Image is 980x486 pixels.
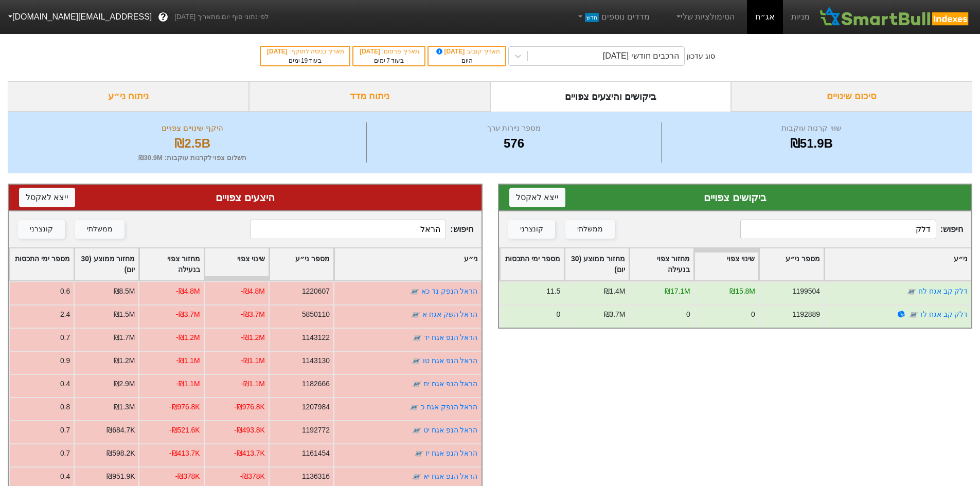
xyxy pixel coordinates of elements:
div: 0.7 [60,425,70,436]
a: הסימולציות שלי [670,7,739,27]
div: היצעים צפויים [19,190,471,205]
div: Toggle SortBy [630,248,693,280]
div: Toggle SortBy [205,248,269,280]
div: 1136316 [302,471,330,482]
img: tase link [412,379,422,389]
img: SmartBull [818,7,972,27]
div: Toggle SortBy [75,248,138,280]
img: tase link [409,286,420,297]
a: הראל הנפ אגח יז [425,449,478,457]
div: ₪2.5B [21,134,364,153]
div: ביקושים והיצעים צפויים [490,81,732,112]
div: -₪3.7M [241,309,265,320]
div: ממשלתי [577,224,603,235]
img: tase link [906,286,916,297]
span: ? [161,10,166,24]
a: הראל הנפ אגח יא [423,472,478,480]
div: -₪378K [240,471,265,482]
div: בעוד ימים [359,56,419,65]
span: היום [461,57,473,64]
div: קונצרני [520,224,543,235]
div: -₪1.1M [176,355,200,366]
span: 7 [386,57,390,64]
div: 0.8 [60,402,70,412]
div: -₪976.8K [169,402,200,412]
a: מדדים נוספיםחדש [572,7,654,27]
a: דלק קב אגח לז [920,310,968,318]
div: Toggle SortBy [270,248,333,280]
img: tase link [908,310,918,320]
div: תאריך פרסום : [359,47,419,56]
a: הראל השק אגח א [422,310,478,318]
button: ממשלתי [75,220,124,239]
div: ₪951.9K [106,471,135,482]
img: tase link [412,472,422,482]
div: 1192772 [302,425,330,436]
span: [DATE] [435,48,467,55]
span: חדש [585,13,599,22]
div: 11.5 [546,286,560,297]
div: Toggle SortBy [10,248,74,280]
div: ₪1.5M [114,309,135,320]
div: שווי קרנות עוקבות [664,122,959,134]
div: 1192889 [792,309,819,320]
div: ניתוח ני״ע [8,81,249,112]
div: ₪3.7M [603,309,625,320]
div: תאריך כניסה לתוקף : [266,47,344,56]
div: 1161454 [302,448,330,459]
div: ₪1.3M [114,402,135,412]
span: [DATE] [267,48,289,55]
div: מספר ניירות ערך [369,122,658,134]
div: ₪598.2K [106,448,135,459]
span: לפי נתוני סוף יום מתאריך [DATE] [174,12,269,22]
a: הראל הנפק אגח כ [421,403,478,411]
div: -₪1.2M [241,332,265,343]
button: קונצרני [18,220,65,239]
div: -₪3.7M [176,309,200,320]
div: 1143130 [302,355,330,366]
div: -₪413.7K [234,448,265,459]
div: 0.6 [60,286,70,297]
button: ייצא לאקסל [19,188,75,207]
div: Toggle SortBy [694,248,758,280]
div: סיכום שינויים [731,81,972,112]
a: הראל הנפ אגח טו [423,356,478,365]
div: -₪976.8K [234,402,265,412]
img: tase link [411,356,421,366]
div: 1207984 [302,402,330,412]
div: ממשלתי [87,224,113,235]
img: tase link [414,448,424,459]
div: ₪1.7M [114,332,135,343]
div: קונצרני [30,224,53,235]
div: 0.9 [60,355,70,366]
span: חיפוש : [250,220,473,239]
div: 0.4 [60,379,70,389]
div: -₪1.1M [241,379,265,389]
div: 5850110 [302,309,330,320]
div: 1199504 [792,286,819,297]
div: סוג עדכון [687,51,715,62]
div: ₪1.4M [603,286,625,297]
div: 0 [556,309,560,320]
div: הרכבים חודשי [DATE] [603,50,679,62]
div: -₪413.7K [169,448,200,459]
a: הראל הנפ אגח יט [423,426,478,434]
img: tase link [409,402,419,412]
img: tase link [412,425,422,436]
div: Toggle SortBy [825,248,971,280]
div: -₪4.8M [241,286,265,297]
div: 2.4 [60,309,70,320]
span: 19 [301,57,308,64]
a: הראל הנפ אגח יד [424,333,478,341]
div: -₪1.1M [241,355,265,366]
div: Toggle SortBy [565,248,629,280]
div: ניתוח מדד [249,81,490,112]
input: 450 רשומות... [250,220,446,239]
div: 0 [686,309,690,320]
div: -₪521.6K [169,425,200,436]
button: ממשלתי [565,220,615,239]
a: הראל הנפ אגח יח [423,380,478,388]
span: חיפוש : [740,220,963,239]
div: ₪17.1M [664,286,690,297]
input: 126 רשומות... [740,220,936,239]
